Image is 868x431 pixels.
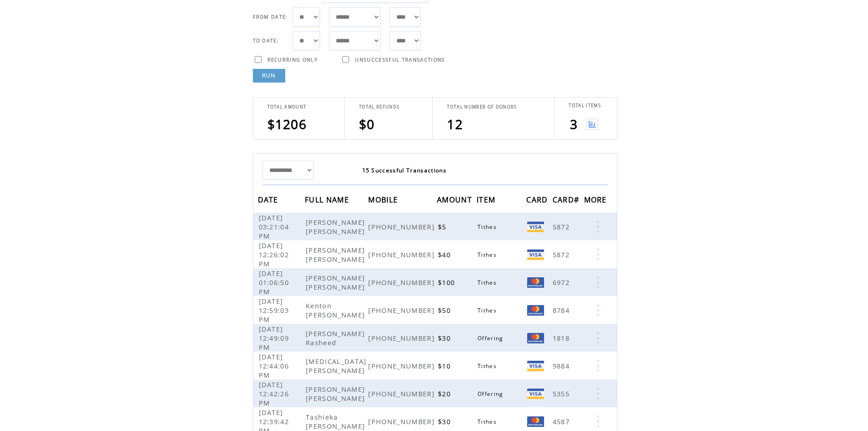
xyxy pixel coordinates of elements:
[259,269,289,296] span: [DATE] 01:06:50 PM
[259,241,289,268] span: [DATE] 12:26:02 PM
[306,384,367,403] span: [PERSON_NAME] [PERSON_NAME]
[527,416,544,427] img: Mastercard
[478,362,499,370] span: Tithes
[527,389,544,399] img: Visa
[570,115,578,133] span: 3
[526,192,550,209] span: CARD
[438,222,449,231] span: $5
[527,333,544,343] img: Mastercard
[267,57,318,63] span: RECURRING ONLY
[553,222,572,231] span: 5872
[569,103,601,109] span: TOTAL ITEMS
[553,389,572,398] span: 5355
[553,361,572,370] span: 9884
[553,192,582,209] span: CARD#
[584,192,609,209] span: MORE
[368,333,437,343] span: [PHONE_NUMBER]
[306,218,367,236] span: [PERSON_NAME] [PERSON_NAME]
[447,115,463,133] span: 12
[438,333,453,343] span: $30
[477,192,498,209] span: ITEM
[553,250,572,259] span: 5872
[438,361,453,370] span: $10
[258,192,281,209] span: DATE
[359,104,400,110] span: TOTAL REFUNDS
[355,57,445,63] span: UNSUCCESSFUL TRANSACTIONS
[267,115,307,133] span: $1206
[259,380,289,407] span: [DATE] 12:42:26 PM
[258,197,281,202] a: DATE
[368,197,400,202] a: MOBILE
[305,192,351,209] span: FULL NAME
[478,306,499,314] span: Tithes
[478,223,499,231] span: Tithes
[527,222,544,232] img: Visa
[477,197,498,202] a: ITEM
[305,197,351,202] a: FULL NAME
[359,115,375,133] span: $0
[368,389,437,398] span: [PHONE_NUMBER]
[368,222,437,231] span: [PHONE_NUMBER]
[306,245,367,264] span: [PERSON_NAME] [PERSON_NAME]
[306,357,367,375] span: [MEDICAL_DATA] [PERSON_NAME]
[306,301,367,319] span: Kenton [PERSON_NAME]
[306,412,367,431] span: Tashieka [PERSON_NAME]
[553,197,582,202] a: CARD#
[437,197,474,202] a: AMOUNT
[478,251,499,259] span: Tithes
[368,306,437,315] span: [PHONE_NUMBER]
[478,390,506,398] span: Offering
[368,278,437,287] span: [PHONE_NUMBER]
[368,192,400,209] span: MOBILE
[553,333,572,343] span: 1818
[253,14,288,20] span: FROM DATE:
[553,278,572,287] span: 6972
[362,166,447,174] span: 15 Successful Transactions
[259,296,289,324] span: [DATE] 12:59:03 PM
[438,389,453,398] span: $20
[527,249,544,260] img: Visa
[438,250,453,259] span: $40
[437,192,474,209] span: AMOUNT
[368,361,437,370] span: [PHONE_NUMBER]
[447,104,517,110] span: TOTAL NUMBER OF DONORS
[478,334,506,342] span: Offering
[527,361,544,371] img: Visa
[527,305,544,316] img: Mastercard
[586,119,598,130] img: View graph
[259,213,289,240] span: [DATE] 03:21:04 PM
[306,273,367,291] span: [PERSON_NAME] [PERSON_NAME]
[259,352,289,379] span: [DATE] 12:44:06 PM
[438,306,453,315] span: $50
[553,306,572,315] span: 8784
[478,279,499,286] span: Tithes
[368,250,437,259] span: [PHONE_NUMBER]
[438,417,453,426] span: $30
[306,329,365,347] span: [PERSON_NAME] Rasheed
[553,417,572,426] span: 4587
[526,197,550,202] a: CARD
[368,417,437,426] span: [PHONE_NUMBER]
[438,278,457,287] span: $100
[478,418,499,426] span: Tithes
[253,37,279,44] span: TO DATE:
[267,104,307,110] span: TOTAL AMOUNT
[253,69,285,83] a: RUN
[259,324,289,352] span: [DATE] 12:49:09 PM
[527,277,544,288] img: Mastercard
